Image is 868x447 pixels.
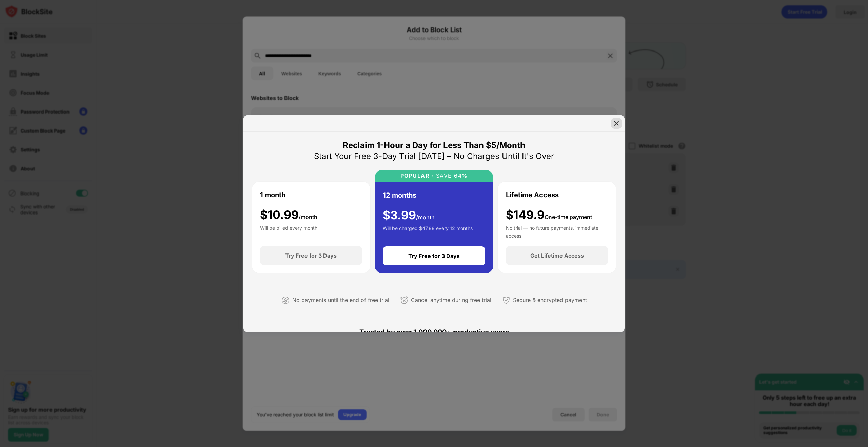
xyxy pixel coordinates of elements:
[314,151,554,162] div: Start Your Free 3-Day Trial [DATE] – No Charges Until It's Over
[383,190,416,200] div: 12 months
[292,295,389,305] div: No payments until the end of free trial
[530,252,584,259] div: Get Lifetime Access
[285,252,337,259] div: Try Free for 3 Days
[545,214,592,220] span: One-time payment
[252,316,616,348] div: Trusted by over 1,000,000+ productive users
[513,295,587,305] div: Secure & encrypted payment
[343,140,525,151] div: Reclaim 1-Hour a Day for Less Than $5/Month
[281,296,290,304] img: not-paying
[299,214,317,220] span: /month
[260,224,317,238] div: Will be billed every month
[411,295,491,305] div: Cancel anytime during free trial
[400,296,408,304] img: cancel-anytime
[506,190,559,200] div: Lifetime Access
[416,214,435,221] span: /month
[408,252,460,259] div: Try Free for 3 Days
[434,172,468,179] div: SAVE 64%
[383,208,435,222] div: $ 3.99
[506,224,608,238] div: No trial — no future payments, immediate access
[260,208,317,222] div: $ 10.99
[506,208,592,222] div: $149.9
[400,172,434,179] div: POPULAR ·
[260,190,285,200] div: 1 month
[383,225,473,238] div: Will be charged $47.88 every 12 months
[502,296,510,304] img: secured-payment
